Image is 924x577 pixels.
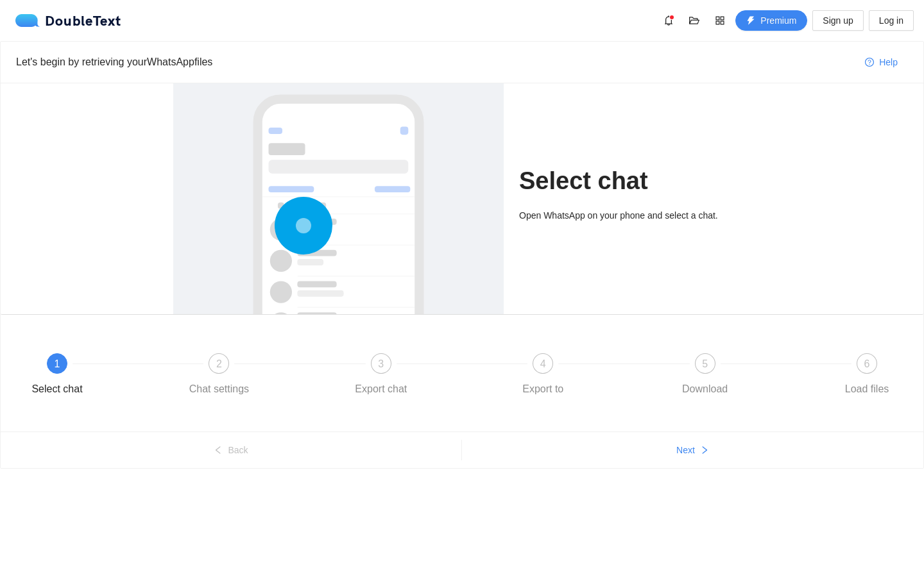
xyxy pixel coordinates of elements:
[31,379,82,399] div: Select chat
[685,15,704,26] span: folder-open
[702,358,708,369] span: 5
[462,440,923,460] button: Nextright
[519,166,751,196] h1: Select chat
[15,14,121,27] a: logoDoubleText
[20,353,182,399] div: 1Select chat
[710,10,730,31] button: appstore
[735,10,807,31] button: thunderboltPremium
[830,353,904,399] div: 6Load files
[1,440,461,460] button: leftBack
[879,55,898,69] span: Help
[684,10,705,31] button: folder-open
[355,379,407,399] div: Export chat
[344,353,506,399] div: 3Export chat
[845,379,889,399] div: Load files
[540,358,546,369] span: 4
[746,16,755,26] span: thunderbolt
[16,54,855,70] div: Let's begin by retrieving your WhatsApp files
[855,52,908,72] button: question-circleHelp
[869,10,914,31] button: Log in
[216,358,222,369] span: 2
[760,13,796,28] span: Premium
[812,10,863,31] button: Sign up
[700,446,709,456] span: right
[658,10,679,31] button: bell
[682,379,728,399] div: Download
[189,379,249,399] div: Chat settings
[864,358,870,369] span: 6
[519,208,751,222] div: Open WhatsApp on your phone and select a chat.
[865,58,874,68] span: question-circle
[182,353,343,399] div: 2Chat settings
[659,15,678,26] span: bell
[15,14,45,27] img: logo
[823,13,853,28] span: Sign up
[668,353,830,399] div: 5Download
[55,358,60,369] span: 1
[676,443,695,457] span: Next
[710,15,730,26] span: appstore
[15,14,121,27] div: DoubleText
[378,358,384,369] span: 3
[506,353,667,399] div: 4Export to
[522,379,563,399] div: Export to
[879,13,903,28] span: Log in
